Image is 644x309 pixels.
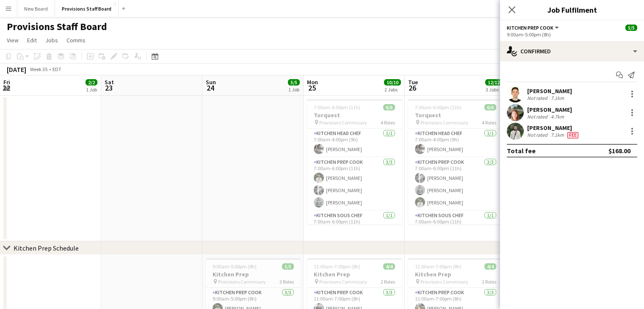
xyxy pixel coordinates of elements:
span: 26 [407,83,418,93]
span: 4 Roles [482,119,496,126]
span: Edit [27,36,37,44]
span: 25 [306,83,318,93]
h3: Kitchen Prep [408,270,503,278]
h3: Torquest [307,111,402,119]
div: EDT [53,66,61,72]
span: Provisions Commisary [218,279,266,285]
span: 23 [103,83,114,93]
app-job-card: 7:00am-6:00pm (11h)6/6Torquest Provisions Commisary4 RolesKitchen Head Chef1/17:00am-4:00pm (9h)[... [307,99,402,224]
app-job-card: 7:00am-6:00pm (11h)6/6Torquest Provisions Commisary4 RolesKitchen Head Chef1/17:00am-4:00pm (9h)[... [408,99,503,224]
span: 2/2 [86,79,97,86]
span: 4/4 [484,263,496,270]
span: 4/4 [383,263,395,270]
div: 4.7km [549,113,566,120]
div: 3 Jobs [486,86,502,93]
button: Kitchen Prep Cook [507,25,560,31]
app-card-role: Kitchen Sous Chef1/17:00am-6:00pm (11h) [307,211,402,240]
div: 9:00am-5:00pm (8h) [507,31,637,38]
div: Not rated [527,132,549,138]
app-card-role: Kitchen Sous Chef1/17:00am-6:00pm (11h) [408,211,503,240]
app-card-role: Kitchen Head Chef1/17:00am-4:00pm (9h)[PERSON_NAME] [307,129,402,157]
span: Provisions Commisary [319,279,367,285]
div: Not rated [527,95,549,101]
div: 7.1km [549,132,566,138]
span: Mon [307,78,318,86]
span: 2 Roles [482,279,496,285]
span: 5/5 [288,79,300,86]
span: 9:00am-5:00pm (8h) [213,263,257,270]
button: New Board [17,0,55,17]
span: Provisions Commisary [420,119,468,126]
h3: Kitchen Prep [206,270,301,278]
span: Jobs [45,36,58,44]
h3: Kitchen Prep [307,270,402,278]
h1: Provisions Staff Board [7,20,107,33]
span: Fri [3,78,10,86]
a: Comms [63,35,89,46]
span: 2 Roles [381,279,395,285]
span: Comms [66,36,86,44]
div: 7.1km [549,95,566,101]
div: Crew has different fees then in role [566,132,580,138]
a: Jobs [42,35,61,46]
button: Provisions Staff Board [55,0,119,17]
span: 5/5 [282,263,294,270]
div: 1 Job [86,86,97,93]
span: 10/10 [384,79,401,86]
div: [DATE] [7,65,26,74]
span: Tue [408,78,418,86]
span: Week 35 [28,66,49,72]
div: 1 Job [288,86,299,93]
div: [PERSON_NAME] [527,106,572,113]
span: 11:00am-7:00pm (8h) [415,263,462,270]
span: Sat [105,78,114,86]
div: [PERSON_NAME] [527,124,580,132]
span: Sun [206,78,216,86]
div: Kitchen Prep Schedule [14,244,79,252]
h3: Torquest [408,111,503,119]
div: Not rated [527,113,549,120]
div: 2 Jobs [384,86,401,93]
span: Provisions Commisary [319,119,367,126]
span: 5/5 [625,25,637,31]
span: 24 [205,83,216,93]
span: 7:00am-6:00pm (11h) [415,104,462,110]
span: 22 [2,83,10,93]
h3: Job Fulfilment [500,4,644,15]
app-card-role: Kitchen Prep Cook3/37:00am-6:00pm (11h)[PERSON_NAME][PERSON_NAME][PERSON_NAME] [307,157,402,211]
span: 6/6 [383,104,395,110]
span: 3 Roles [279,279,294,285]
span: Fee [567,132,578,138]
app-card-role: Kitchen Prep Cook3/37:00am-6:00pm (11h)[PERSON_NAME][PERSON_NAME][PERSON_NAME] [408,157,503,211]
a: Edit [24,35,40,46]
span: View [7,36,19,44]
span: 4 Roles [381,119,395,126]
div: Confirmed [500,41,644,61]
div: $168.00 [608,146,630,155]
span: 12/12 [485,79,502,86]
a: View [3,35,22,46]
app-card-role: Kitchen Head Chef1/17:00am-4:00pm (9h)[PERSON_NAME] [408,129,503,157]
div: Total fee [507,146,536,155]
span: 11:00am-7:00pm (8h) [314,263,360,270]
span: Provisions Commisary [420,279,468,285]
span: Kitchen Prep Cook [507,25,553,31]
span: 7:00am-6:00pm (11h) [314,104,360,110]
div: [PERSON_NAME] [527,87,572,95]
span: 6/6 [484,104,496,110]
